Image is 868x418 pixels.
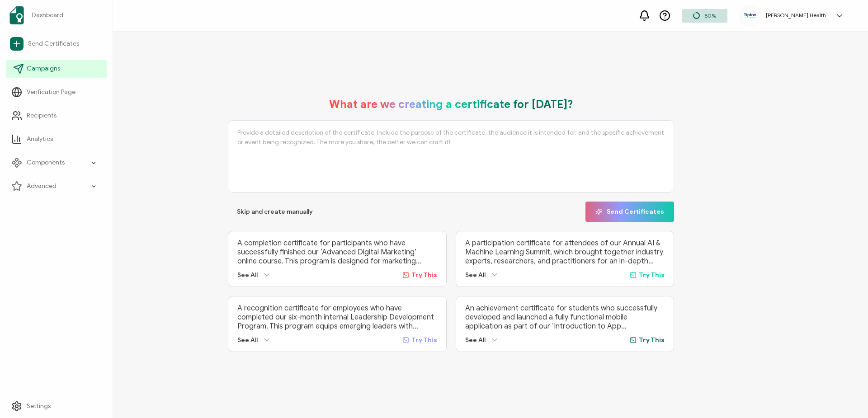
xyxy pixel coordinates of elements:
span: 80% [704,12,716,19]
span: Dashboard [32,11,63,20]
img: d53189b9-353e-42ff-9f98-8e420995f065.jpg [743,12,757,19]
a: Dashboard [6,3,107,28]
span: Try This [411,336,437,344]
p: A completion certificate for participants who have successfully finished our ‘Advanced Digital Ma... [237,239,437,266]
p: A recognition certificate for employees who have completed our six-month internal Leadership Deve... [237,304,437,331]
button: Skip and create manually [228,202,322,222]
h5: [PERSON_NAME] Health [766,12,826,19]
p: An achievement certificate for students who successfully developed and launched a fully functiona... [465,304,665,331]
span: Try This [639,271,665,279]
a: Recipients [6,107,107,125]
span: Advanced [27,182,57,191]
h1: What are we creating a certificate for [DATE]? [329,98,573,111]
span: Campaigns [27,64,60,73]
span: Recipients [27,111,57,120]
a: Settings [6,397,107,415]
button: Send Certificates [585,202,674,222]
a: Verification Page [6,83,107,101]
span: Analytics [27,135,53,144]
span: Send Certificates [595,208,664,215]
span: Verification Page [27,88,75,97]
span: Components [27,158,65,167]
a: Analytics [6,130,107,148]
span: Send Certificates [28,39,79,48]
span: See All [465,271,486,279]
span: See All [465,336,486,344]
a: Campaigns [6,60,107,78]
span: See All [237,336,258,344]
span: Skip and create manually [237,209,313,215]
span: Try This [639,336,665,344]
span: See All [237,271,258,279]
p: A participation certificate for attendees of our Annual AI & Machine Learning Summit, which broug... [465,239,665,266]
span: Try This [411,271,437,279]
a: Send Certificates [6,33,107,54]
span: Settings [27,402,51,411]
img: sertifier-logomark-colored.svg [9,6,24,24]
